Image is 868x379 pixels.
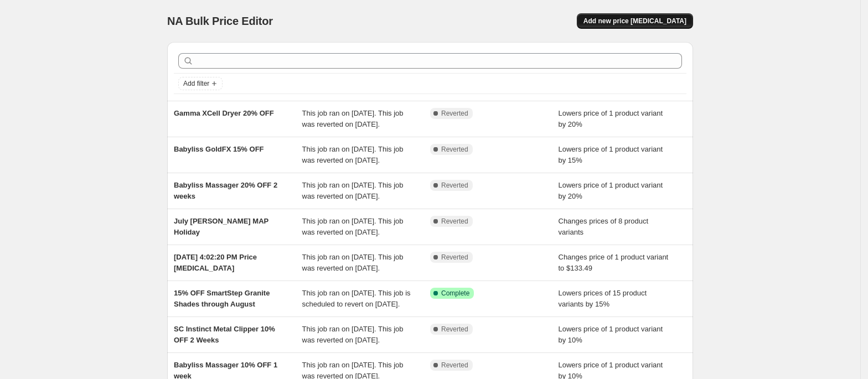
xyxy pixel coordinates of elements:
[559,253,669,272] span: Changes price of 1 product variant to $133.49
[178,77,223,90] button: Add filter
[183,79,209,88] span: Add filter
[174,325,275,344] span: SC Instinct Metal Clipper 10% OFF 2 Weeks
[441,325,468,334] span: Reverted
[559,181,663,200] span: Lowers price of 1 product variant by 20%
[167,15,273,27] span: NA Bulk Price Editor
[441,217,468,226] span: Reverted
[577,13,693,29] button: Add new price [MEDICAL_DATA]
[302,325,404,344] span: This job ran on [DATE]. This job was reverted on [DATE].
[441,289,469,298] span: Complete
[174,289,270,308] span: 15% OFF SmartStep Granite Shades through August
[174,253,257,272] span: [DATE] 4:02:20 PM Price [MEDICAL_DATA]
[174,145,264,153] span: Babyliss GoldFX 15% OFF
[174,181,277,200] span: Babyliss Massager 20% OFF 2 weeks
[302,253,404,272] span: This job ran on [DATE]. This job was reverted on [DATE].
[559,325,663,344] span: Lowers price of 1 product variant by 10%
[559,289,647,308] span: Lowers prices of 15 product variants by 15%
[441,253,468,262] span: Reverted
[302,181,404,200] span: This job ran on [DATE]. This job was reverted on [DATE].
[559,217,649,236] span: Changes prices of 8 product variants
[441,361,468,370] span: Reverted
[441,145,468,154] span: Reverted
[559,109,663,128] span: Lowers price of 1 product variant by 20%
[174,109,274,117] span: Gamma XCell Dryer 20% OFF
[559,145,663,164] span: Lowers price of 1 product variant by 15%
[174,217,268,236] span: July [PERSON_NAME] MAP Holiday
[302,217,404,236] span: This job ran on [DATE]. This job was reverted on [DATE].
[441,181,468,190] span: Reverted
[302,289,411,308] span: This job ran on [DATE]. This job is scheduled to revert on [DATE].
[583,17,686,25] span: Add new price [MEDICAL_DATA]
[441,109,468,118] span: Reverted
[302,145,404,164] span: This job ran on [DATE]. This job was reverted on [DATE].
[302,109,404,128] span: This job ran on [DATE]. This job was reverted on [DATE].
